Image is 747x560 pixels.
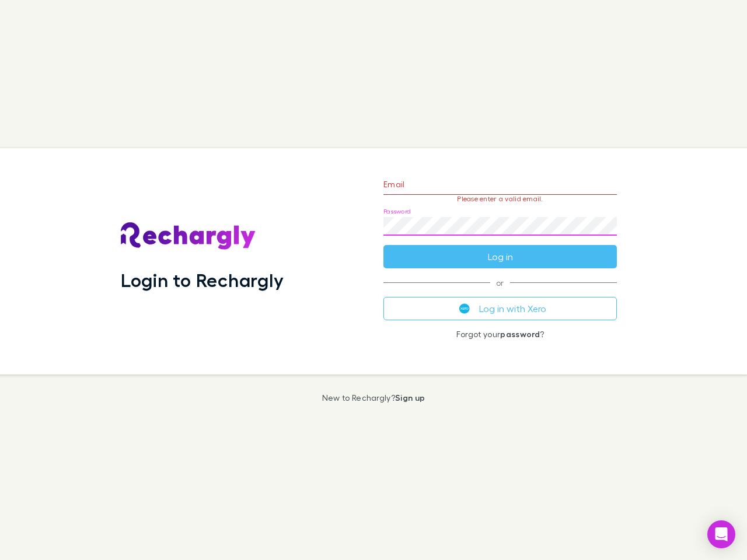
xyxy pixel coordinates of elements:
[322,393,425,402] p: New to Rechargly?
[121,222,256,250] img: Rechargly's Logo
[121,269,284,291] h1: Login to Rechargly
[500,329,540,339] a: password
[383,330,617,339] p: Forgot your ?
[459,303,470,314] img: Xero's logo
[383,207,411,216] label: Password
[707,520,735,548] div: Open Intercom Messenger
[395,393,425,402] a: Sign up
[383,282,617,283] span: or
[383,297,617,320] button: Log in with Xero
[383,195,617,203] p: Please enter a valid email.
[383,245,617,268] button: Log in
